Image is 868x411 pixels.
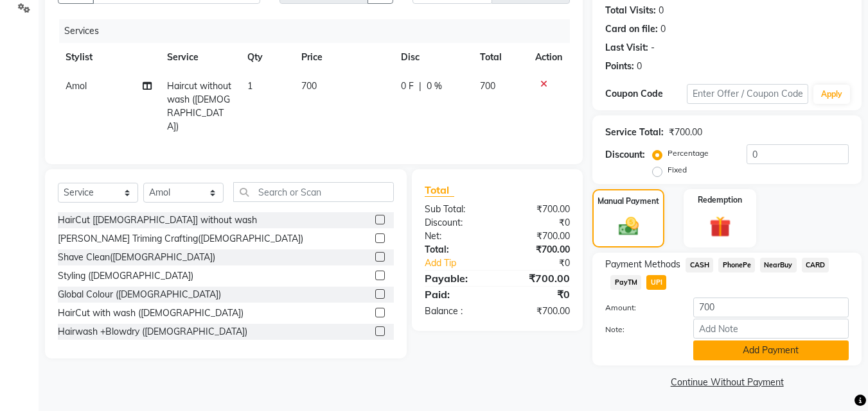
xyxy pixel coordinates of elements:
div: ₹0 [497,216,580,230]
div: Last Visit: [605,41,648,55]
span: CARD [802,258,829,273]
th: Stylist [58,43,159,72]
div: HairCut [[DEMOGRAPHIC_DATA]] without wash [58,214,257,227]
span: Payment Methods [605,258,680,271]
div: Global Colour ([DEMOGRAPHIC_DATA]) [58,288,221,301]
div: 0 [660,22,666,36]
span: NearBuy [760,258,797,273]
div: ₹0 [511,256,580,270]
div: Total: [415,243,497,256]
label: Amount: [596,302,683,314]
div: Services [59,19,580,43]
div: Payable: [415,271,497,286]
span: 0 F [401,80,414,93]
div: ₹700.00 [497,305,580,318]
span: 1 [247,80,252,92]
th: Disc [393,43,472,72]
div: 0 [637,60,642,73]
div: HairCut with wash ([DEMOGRAPHIC_DATA]) [58,306,244,320]
div: Discount: [415,216,497,230]
div: [PERSON_NAME] Triming Crafting([DEMOGRAPHIC_DATA]) [58,232,303,246]
div: Card on file: [605,22,658,36]
span: Haircut without wash ([DEMOGRAPHIC_DATA]) [167,80,231,132]
span: CASH [686,258,713,273]
th: Service [159,43,240,72]
div: Shave Clean([DEMOGRAPHIC_DATA]) [58,251,215,264]
button: Apply [813,85,850,104]
span: PayTM [610,275,641,290]
input: Amount [693,298,849,317]
div: Points: [605,60,634,73]
input: Enter Offer / Coupon Code [687,84,808,104]
span: | [419,80,421,93]
div: - [651,41,655,55]
th: Price [294,43,393,72]
div: Service Total: [605,126,664,139]
span: Amol [66,80,87,92]
span: Total [425,183,454,197]
th: Total [472,43,528,72]
img: _cash.svg [612,215,645,238]
span: 0 % [427,80,442,93]
div: Balance : [415,305,497,318]
div: Sub Total: [415,203,497,216]
th: Action [527,43,570,72]
div: Total Visits: [605,4,656,17]
div: ₹700.00 [497,271,580,286]
a: Add Tip [415,256,511,270]
div: Hairwash +Blowdry ([DEMOGRAPHIC_DATA]) [58,325,247,339]
th: Qty [240,43,294,72]
div: Net: [415,230,497,243]
label: Percentage [668,147,709,159]
span: 700 [480,80,495,92]
input: Search or Scan [233,182,394,202]
label: Manual Payment [598,196,659,207]
div: ₹0 [497,287,580,302]
div: ₹700.00 [669,126,702,139]
div: Styling ([DEMOGRAPHIC_DATA]) [58,269,193,283]
div: ₹700.00 [497,203,580,216]
div: Coupon Code [605,87,686,101]
span: PhonePe [718,258,755,273]
div: ₹700.00 [497,230,580,243]
div: 0 [659,4,664,17]
div: Discount: [605,148,645,162]
div: ₹700.00 [497,243,580,256]
a: Continue Without Payment [595,376,859,389]
span: 700 [301,80,317,92]
label: Note: [596,324,683,335]
span: UPI [646,275,666,290]
div: Paid: [415,287,497,302]
input: Add Note [693,319,849,339]
label: Redemption [698,194,742,206]
img: _gift.svg [703,214,738,240]
label: Fixed [668,164,687,176]
button: Add Payment [693,340,849,360]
